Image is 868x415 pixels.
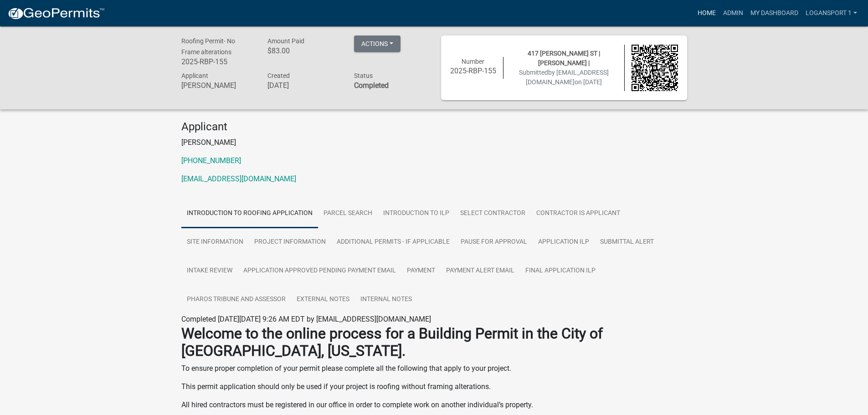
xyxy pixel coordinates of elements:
[354,72,373,79] span: Status
[355,285,417,314] a: Internal Notes
[238,256,401,286] a: Application Approved Pending Payment Email
[354,81,389,90] strong: Completed
[181,285,291,314] a: Pharos Tribune and Assessor
[181,81,254,90] h6: [PERSON_NAME]
[354,36,401,52] button: Actions
[318,199,378,228] a: Parcel search
[450,67,497,75] h6: 2025-RBP-155
[528,50,600,67] span: 417 [PERSON_NAME] ST | [PERSON_NAME] |
[181,325,603,359] strong: Welcome to the online process for a Building Permit in the City of [GEOGRAPHIC_DATA], [US_STATE].
[181,363,687,374] p: To ensure proper completion of your permit please complete all the following that apply to your p...
[181,57,254,66] h6: 2025-RBP-155
[181,156,241,165] a: [PHONE_NUMBER]
[519,69,609,86] span: Submitted on [DATE]
[747,5,802,22] a: My Dashboard
[378,199,455,228] a: Introduction to ILP
[291,285,355,314] a: External Notes
[181,400,687,410] p: All hired contractors must be registered in our office in order to complete work on another indiv...
[520,256,601,286] a: Final Application ILP
[267,72,290,79] span: Created
[181,37,235,56] span: Roofing Permit- No Frame alterations
[802,5,861,22] a: Logansport 1
[267,46,340,55] h6: $83.00
[331,228,455,257] a: Additional Permits - If Applicable
[267,81,340,90] h6: [DATE]
[455,228,533,257] a: Pause for Approval
[181,137,687,148] p: [PERSON_NAME]
[181,199,318,228] a: Introduction to Roofing Application
[249,228,331,257] a: Project information
[267,37,304,45] span: Amount Paid
[632,45,678,91] img: QR code
[401,256,441,286] a: Payment
[531,199,626,228] a: Contractor is Applicant
[181,381,687,392] p: This permit application should only be used if your project is roofing without framing alterations.
[181,315,431,323] span: Completed [DATE][DATE] 9:26 AM EDT by [EMAIL_ADDRESS][DOMAIN_NAME]
[455,199,531,228] a: Select contractor
[719,5,747,22] a: Admin
[441,256,520,286] a: Payment Alert Email
[181,228,249,257] a: Site Information
[181,120,687,133] h4: Applicant
[181,256,238,286] a: Intake Review
[526,69,609,86] span: by [EMAIL_ADDRESS][DOMAIN_NAME]
[462,58,484,65] span: Number
[181,174,296,183] a: [EMAIL_ADDRESS][DOMAIN_NAME]
[694,5,719,22] a: Home
[181,72,208,79] span: Applicant
[533,228,595,257] a: Application ILP
[595,228,659,257] a: Submittal Alert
